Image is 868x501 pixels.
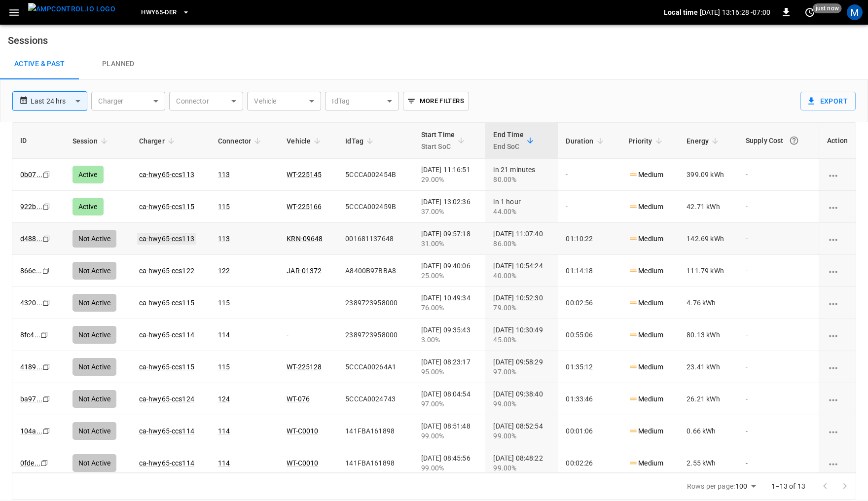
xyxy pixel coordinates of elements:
[287,267,322,275] a: JAR-01372
[827,330,848,340] div: charging session options
[738,159,819,191] td: -
[827,362,848,372] div: charging session options
[558,351,620,383] td: 01:35:12
[421,421,478,441] div: [DATE] 08:51:48
[785,132,803,149] button: The cost of your charging session based on your supply rates
[738,351,819,383] td: -
[628,266,663,276] p: Medium
[218,459,230,467] a: 114
[493,165,550,184] div: in 21 minutes
[421,141,455,152] p: Start SoC
[421,229,478,249] div: [DATE] 09:57:18
[738,415,819,447] td: -
[628,202,663,212] p: Medium
[139,395,194,403] a: ca-hwy65-ccs124
[493,229,550,249] div: [DATE] 11:07:40
[337,351,413,383] td: 5CCCA00264A1
[218,331,230,339] a: 114
[20,235,42,243] a: d488...
[566,135,606,147] span: Duration
[827,426,848,436] div: charging session options
[679,287,737,319] td: 4.76 kWh
[847,4,863,20] div: profile-icon
[421,129,455,152] div: Start Time
[493,335,550,345] div: 45.00%
[628,458,663,468] p: Medium
[493,141,523,152] p: End SoC
[664,7,698,17] p: Local time
[421,389,478,409] div: [DATE] 08:04:54
[421,239,478,249] div: 31.00%
[20,427,42,435] a: 104a...
[337,319,413,351] td: 2389723958000
[72,358,117,376] div: Not Active
[827,298,848,308] div: charging session options
[679,415,737,447] td: 0.66 kWh
[12,123,65,159] th: ID
[337,255,413,287] td: A8400B97BBA8
[42,297,52,308] div: copy
[628,330,663,340] p: Medium
[79,48,158,80] a: Planned
[493,175,550,184] div: 80.00%
[493,357,550,377] div: [DATE] 09:58:29
[679,447,737,479] td: 2.55 kWh
[28,3,115,15] img: ampcontrol.io logo
[827,202,848,212] div: charging session options
[738,287,819,319] td: -
[493,303,550,313] div: 79.00%
[218,427,230,435] a: 114
[20,395,42,403] a: ba97...
[72,135,110,147] span: Session
[287,203,322,211] a: WT-225166
[687,135,722,147] span: Energy
[493,239,550,249] div: 86.00%
[40,329,50,340] div: copy
[218,299,230,307] a: 115
[827,394,848,404] div: charging session options
[421,303,478,313] div: 76.00%
[20,203,42,211] a: 922b...
[558,223,620,255] td: 01:10:22
[287,427,318,435] a: WT-C0010
[337,415,413,447] td: 141FBA161898
[679,255,737,287] td: 111.79 kWh
[493,293,550,313] div: [DATE] 10:52:30
[218,267,230,275] a: 122
[139,427,194,435] a: ca-hwy65-ccs114
[279,319,337,351] td: -
[42,426,52,436] div: copy
[421,261,478,281] div: [DATE] 09:40:06
[287,395,310,403] a: WT-076
[558,255,620,287] td: 01:14:18
[218,363,230,371] a: 115
[421,129,468,152] span: Start TimeStart SoC
[558,383,620,415] td: 01:33:46
[421,165,478,184] div: [DATE] 11:16:51
[827,266,848,276] div: charging session options
[493,271,550,281] div: 40.00%
[493,197,550,216] div: in 1 hour
[771,481,806,491] p: 1–13 of 13
[139,267,194,275] a: ca-hwy65-ccs122
[42,201,52,212] div: copy
[139,135,178,147] span: Charger
[421,399,478,409] div: 97.00%
[218,171,230,179] a: 113
[628,170,663,180] p: Medium
[41,265,51,276] div: copy
[800,92,856,110] button: Export
[493,463,550,473] div: 99.00%
[139,331,194,339] a: ca-hwy65-ccs114
[403,92,469,110] button: More Filters
[558,159,620,191] td: -
[493,453,550,473] div: [DATE] 08:48:22
[738,319,819,351] td: -
[421,207,478,216] div: 37.00%
[72,326,117,344] div: Not Active
[628,362,663,372] p: Medium
[558,447,620,479] td: 00:02:26
[493,431,550,441] div: 99.00%
[421,357,478,377] div: [DATE] 08:23:17
[287,459,318,467] a: WT-C0010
